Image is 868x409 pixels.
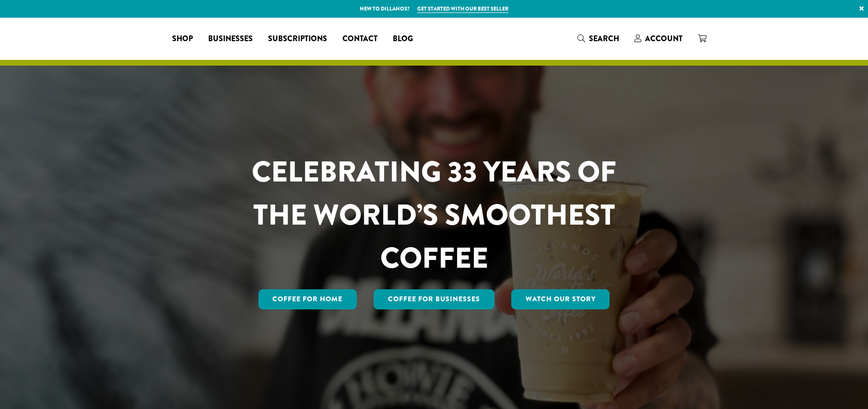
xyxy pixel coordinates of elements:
span: Businesses [208,33,253,45]
span: Shop [172,33,193,45]
a: Search [570,31,627,46]
h1: CELEBRATING 33 YEARS OF THE WORLD’S SMOOTHEST COFFEE [223,150,645,280]
span: Account [645,33,682,44]
span: Search [589,33,619,44]
a: Coffee for Home [258,289,357,309]
a: Get started with our best seller [417,5,508,13]
span: Blog [393,33,413,45]
a: Watch Our Story [511,289,610,309]
a: Coffee For Businesses [374,289,494,309]
span: Subscriptions [268,33,327,45]
span: Contact [342,33,377,45]
a: Shop [164,31,200,46]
